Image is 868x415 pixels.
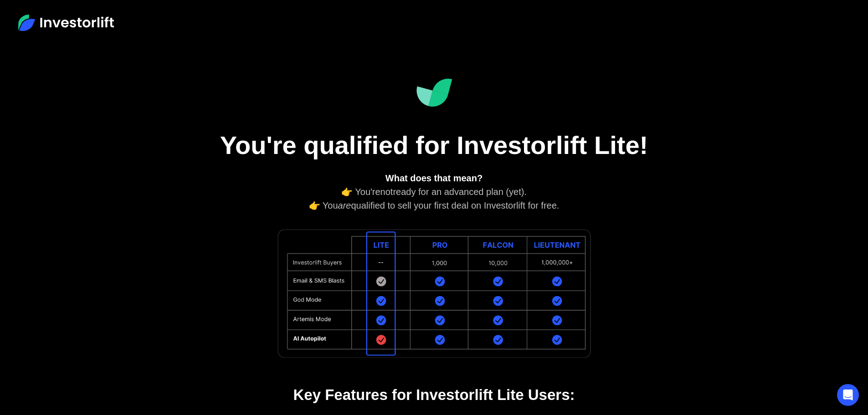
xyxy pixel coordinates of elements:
em: are [338,200,351,210]
em: not [380,187,393,197]
img: Investorlift Dashboard [416,78,452,107]
div: Open Intercom Messenger [837,384,859,406]
strong: Key Features for Investorlift Lite Users: [293,386,575,403]
div: 👉 You're ready for an advanced plan (yet). 👉 You qualified to sell your first deal on Investorlif... [238,171,630,212]
h1: You're qualified for Investorlift Lite! [206,130,662,160]
strong: What does that mean? [385,173,483,183]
